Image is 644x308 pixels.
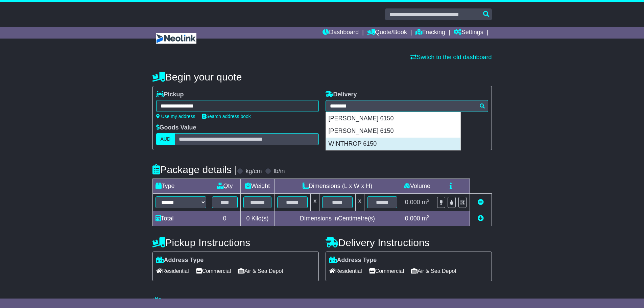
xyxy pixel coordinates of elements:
div: [PERSON_NAME] 6150 [326,112,460,125]
label: AUD [156,133,175,145]
label: lb/in [273,168,285,175]
h4: Package details | [152,164,237,175]
td: Volume [400,179,434,194]
label: Delivery [326,91,357,98]
sup: 3 [427,214,430,219]
td: Total [152,211,209,226]
span: m [422,199,430,206]
span: Commercial [369,266,404,276]
div: [PERSON_NAME] 6150 [326,125,460,138]
a: Remove this item [478,199,484,206]
h4: Begin your quote [152,71,492,82]
td: x [311,194,319,211]
td: Qty [209,179,240,194]
span: 0.000 [405,215,420,222]
a: Use my address [156,114,195,119]
td: Kilo(s) [240,211,275,226]
a: Quote/Book [367,27,407,39]
h4: Pickup Instructions [152,237,319,248]
a: Dashboard [323,27,359,39]
label: Goods Value [156,124,196,132]
label: Address Type [329,257,377,264]
label: Pickup [156,91,184,98]
span: Residential [156,266,189,276]
label: Address Type [156,257,204,264]
td: Type [152,179,209,194]
span: Commercial [196,266,231,276]
span: Air & Sea Depot [238,266,283,276]
a: Search address book [202,114,251,119]
td: Weight [240,179,275,194]
h4: Warranty & Insurance [152,297,492,308]
a: Switch to the old dashboard [410,54,492,61]
h4: Delivery Instructions [326,237,492,248]
a: Settings [454,27,483,39]
sup: 3 [427,198,430,203]
span: 0.000 [405,199,420,206]
div: WINTHROP 6150 [326,138,460,150]
span: 0 [246,215,249,222]
td: 0 [209,211,240,226]
span: Air & Sea Depot [411,266,456,276]
typeahead: Please provide city [326,100,488,112]
a: Tracking [415,27,445,39]
span: Residential [329,266,362,276]
label: kg/cm [245,168,262,175]
a: Add new item [478,215,484,222]
td: Dimensions in Centimetre(s) [275,211,400,226]
td: x [355,194,364,211]
span: m [422,215,430,222]
td: Dimensions (L x W x H) [275,179,400,194]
